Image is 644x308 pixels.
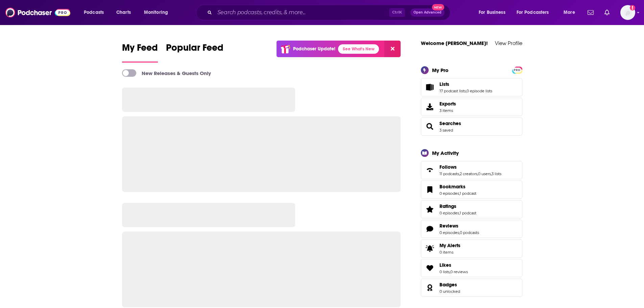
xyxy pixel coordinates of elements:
span: Ctrl K [389,8,405,17]
span: Bookmarks [439,184,466,190]
span: My Alerts [423,244,437,253]
a: New Releases & Guests Only [122,69,211,77]
span: , [459,171,460,176]
a: 0 lists [439,269,450,274]
a: 1 podcast [460,211,476,215]
button: Open AdvancedNew [410,8,445,17]
a: Follows [423,165,437,175]
span: 0 items [439,250,460,255]
span: New [432,4,444,10]
input: Search podcasts, credits, & more... [215,7,389,18]
span: 3 items [439,108,456,113]
a: Popular Feed [166,42,223,63]
a: Exports [421,98,522,116]
span: My Feed [122,42,158,57]
a: Show notifications dropdown [585,7,596,18]
span: Podcasts [84,8,104,17]
span: Bookmarks [421,181,522,199]
span: Popular Feed [166,42,223,57]
a: My Feed [122,42,158,63]
span: , [459,211,460,215]
a: Charts [112,7,135,18]
span: Follows [439,164,457,170]
span: Reviews [439,223,458,229]
a: 3 saved [439,128,453,133]
span: Monitoring [144,8,168,17]
a: 17 podcast lists [439,89,466,93]
a: 0 podcasts [460,230,479,235]
a: Reviews [423,224,437,234]
span: Logged in as dbartlett [620,5,635,20]
a: See What's New [338,44,379,54]
a: Lists [423,82,437,92]
span: Reviews [421,220,522,238]
span: Badges [439,282,457,288]
span: , [459,191,460,196]
a: Bookmarks [423,185,437,194]
a: Follows [439,164,501,170]
img: Podchaser - Follow, Share and Rate Podcasts [5,6,70,19]
span: Charts [116,8,131,17]
span: PRO [513,68,521,73]
span: Lists [439,81,449,87]
span: Likes [439,262,451,268]
span: My Alerts [439,242,460,248]
a: Badges [439,282,460,288]
span: Exports [439,101,456,107]
a: Show notifications dropdown [602,7,612,18]
span: Badges [421,279,522,297]
a: My Alerts [421,239,522,258]
span: For Business [479,8,505,17]
button: open menu [139,7,177,18]
span: , [450,269,450,274]
div: Search podcasts, credits, & more... [202,5,457,20]
a: Searches [439,120,461,126]
span: , [459,230,460,235]
a: Searches [423,122,437,131]
a: 0 unlocked [439,289,460,294]
span: Searches [421,117,522,136]
a: View Profile [495,40,522,46]
a: Lists [439,81,492,87]
span: Open Advanced [413,11,442,14]
button: open menu [512,7,559,18]
button: Show profile menu [620,5,635,20]
a: Likes [439,262,468,268]
a: 1 podcast [460,191,476,196]
div: My Activity [432,150,459,156]
p: Podchaser Update! [293,46,335,52]
div: My Pro [432,67,449,73]
a: Ratings [439,203,476,209]
a: 0 users [478,171,491,176]
span: , [477,171,478,176]
a: 2 creators [460,171,477,176]
a: 0 reviews [450,269,468,274]
a: 3 lists [492,171,501,176]
img: User Profile [620,5,635,20]
span: , [466,89,467,93]
button: open menu [79,7,113,18]
a: Welcome [PERSON_NAME]! [421,40,488,46]
a: Ratings [423,205,437,214]
span: Exports [423,102,437,112]
span: , [491,171,492,176]
a: 0 episodes [439,230,459,235]
a: Badges [423,283,437,292]
span: Follows [421,161,522,179]
a: Bookmarks [439,184,476,190]
span: Lists [421,78,522,96]
svg: Add a profile image [630,5,635,10]
a: 0 episode lists [467,89,492,93]
a: 11 podcasts [439,171,459,176]
span: More [564,8,575,17]
a: 0 episodes [439,191,459,196]
span: Ratings [439,203,456,209]
a: Likes [423,263,437,273]
span: Ratings [421,200,522,218]
span: For Podcasters [517,8,549,17]
button: open menu [559,7,583,18]
span: Likes [421,259,522,277]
